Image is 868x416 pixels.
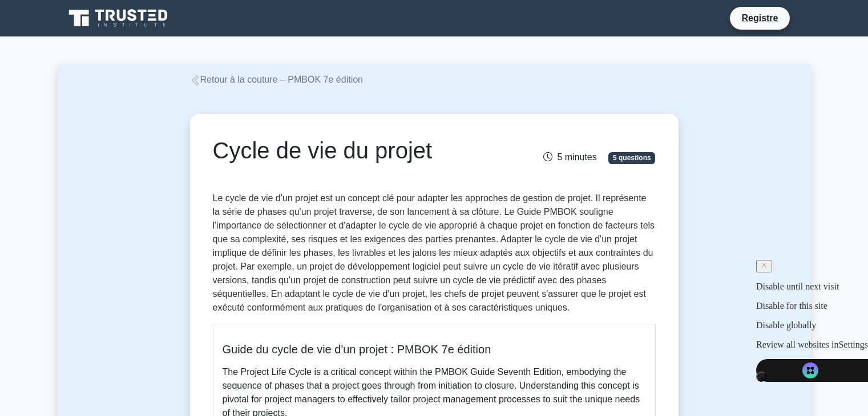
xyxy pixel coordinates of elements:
font: 5 minutes [557,152,596,162]
font: Guide du cycle de vie d'un projet : PMBOK 7e édition [223,343,491,356]
font: Le cycle de vie d'un projet est un concept clé pour adapter les approches de gestion de projet. I... [213,193,655,312]
font: Cycle de vie du projet [213,138,433,163]
a: Registre [734,11,785,25]
a: Retour à la couture – PMBOK 7e édition [190,75,364,84]
font: 5 questions [613,154,651,162]
font: Registre [741,13,778,23]
font: Retour à la couture – PMBOK 7e édition [200,75,364,84]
